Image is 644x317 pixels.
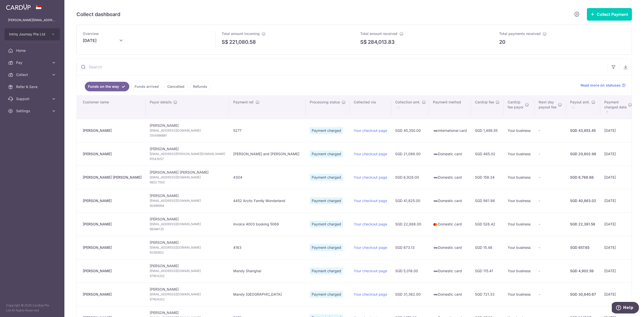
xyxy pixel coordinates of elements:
span: Payment charged date [604,100,627,110]
th: Payment ref. [229,96,306,119]
div: [PERSON_NAME] [83,128,142,133]
td: SGD 41,825.00 [391,189,429,212]
td: International card [429,119,471,142]
td: SGD 21,088.00 [391,142,429,166]
img: visa-sm-192604c4577d2d35970c8ed26b86981c2741ebd56154ab54ad91a526f0f24972.png [433,175,438,180]
td: SGD 45,350.00 [391,119,429,142]
th: CardUp fee [471,96,504,119]
a: Your checkout page [354,199,387,203]
div: [PERSON_NAME] [83,292,142,297]
span: Payment charged [310,197,343,204]
td: [DATE] [600,189,635,212]
img: visa-sm-192604c4577d2d35970c8ed26b86981c2741ebd56154ab54ad91a526f0f24972.png [433,269,438,274]
div: SGD 30,640.67 [570,292,596,297]
span: [EMAIL_ADDRESS][DOMAIN_NAME] [150,198,225,203]
td: 5277 [229,119,306,142]
span: Total amount received [360,31,397,36]
span: [EMAIL_ADDRESS][PERSON_NAME][DOMAIN_NAME] [150,151,225,156]
th: Collected via [350,96,391,119]
td: [PERSON_NAME] [146,283,229,306]
td: SGD 673.13 [391,236,429,259]
span: Home [16,48,49,53]
iframe: Opens a widget where you can find more information [612,302,639,314]
td: Mandy [GEOGRAPHIC_DATA] [229,283,306,306]
span: Payment charged [310,174,343,181]
span: CardUp fee [475,100,494,105]
td: 4304 [229,166,306,189]
span: 9823 7550 [150,180,225,185]
td: [PERSON_NAME] [146,189,229,212]
span: [EMAIL_ADDRESS][DOMAIN_NAME] [150,268,225,273]
div: SGD 4,902.59 [570,268,596,273]
div: [PERSON_NAME] [83,222,142,227]
span: 97904202 [150,297,225,302]
td: - [535,236,566,259]
span: Intriq Journey Pte Ltd [9,32,46,37]
a: Funds arrived [131,82,162,91]
a: Read more on statuses [581,83,626,88]
span: Payment charged [310,221,343,228]
td: [PERSON_NAME] [PERSON_NAME] [146,166,229,189]
span: [EMAIL_ADDRESS][DOMAIN_NAME] [150,245,225,250]
td: - [535,259,566,283]
span: Overview [83,31,99,36]
td: - [535,166,566,189]
th: Customer name [77,96,146,119]
td: [PERSON_NAME] [146,236,229,259]
img: CardUp [6,4,31,10]
span: Read more on statuses [581,83,621,88]
th: Payment method [429,96,471,119]
div: [PERSON_NAME] [PERSON_NAME] [83,175,142,180]
th: Processing status [306,96,350,119]
td: Your business [504,283,535,306]
div: [PERSON_NAME] [83,151,142,156]
th: Next daypayout fee [535,96,566,119]
td: Domestic card [429,166,471,189]
a: Your checkout page [354,269,387,273]
td: Your business [504,142,535,166]
td: SGD 526.42 [471,212,504,236]
div: SGD 43,853.45 [570,128,596,133]
td: [PERSON_NAME] [146,142,229,166]
input: Search [77,59,608,75]
td: Domestic card [429,189,471,212]
td: [PERSON_NAME] [146,212,229,236]
span: Pay [16,60,49,65]
div: SGD 40,863.02 [570,198,596,203]
th: Payout amt. : activate to sort column ascending [566,96,600,119]
img: visa-sm-192604c4577d2d35970c8ed26b86981c2741ebd56154ab54ad91a526f0f24972.png [433,245,438,250]
span: [EMAIL_ADDRESS][DOMAIN_NAME] [150,222,225,227]
span: Payment charged [310,291,343,298]
th: Payor details [146,96,229,119]
h5: Collect dashboard [76,10,120,18]
p: 284,013.83 [368,38,395,46]
th: Paymentcharged date : activate to sort column ascending [600,96,635,119]
td: SGD 31,362.00 [391,283,429,306]
td: SGD 6,928.00 [391,166,429,189]
td: Domestic card [429,283,471,306]
span: Collection amt. [395,100,420,105]
span: Payment ref. [233,100,254,105]
td: SGD 5,018.00 [391,259,429,283]
span: S$ [360,38,367,46]
div: SGD 657.65 [570,245,596,250]
span: 90696994 [150,203,225,208]
div: SGD 6,768.66 [570,175,596,180]
span: Payment charged [310,150,343,157]
td: - [535,142,566,166]
td: Mandy Shanghai [229,259,306,283]
a: Your checkout page [354,222,387,226]
td: [PERSON_NAME] [146,119,229,142]
img: visa-sm-192604c4577d2d35970c8ed26b86981c2741ebd56154ab54ad91a526f0f24972.png [433,152,438,157]
td: - [535,283,566,306]
span: Payor details [150,100,172,105]
td: Your business [504,119,535,142]
span: Payment charged [310,267,343,274]
a: Your checkout page [354,175,387,179]
img: visa-sm-192604c4577d2d35970c8ed26b86981c2741ebd56154ab54ad91a526f0f24972.png [433,128,438,133]
td: Domestic card [429,212,471,236]
td: 4163 [229,236,306,259]
td: invoice 4003 booking 5069 [229,212,306,236]
span: Payout amt. [570,100,590,105]
span: 98388725 [150,227,225,232]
